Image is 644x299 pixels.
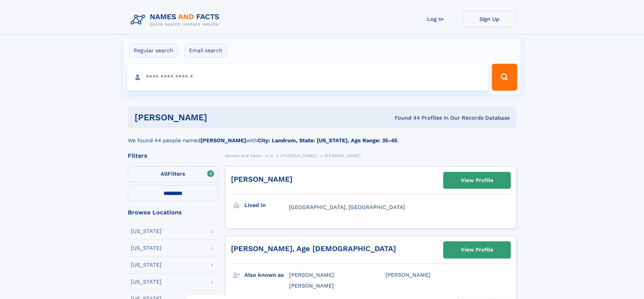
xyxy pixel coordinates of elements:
a: H [270,151,273,160]
div: [US_STATE] [131,229,162,234]
div: Found 44 Profiles In Our Records Database [301,114,510,122]
div: View Profile [461,242,493,258]
button: Search Button [492,64,517,91]
a: Names and Facts [225,151,262,160]
span: [GEOGRAPHIC_DATA], [GEOGRAPHIC_DATA] [289,204,405,210]
h3: Lived in [244,200,289,211]
div: View Profile [461,173,493,188]
span: [PERSON_NAME] [289,272,334,278]
input: search input [127,64,489,91]
b: [PERSON_NAME] [200,137,246,144]
a: View Profile [444,172,510,188]
span: All [161,171,168,177]
a: Log In [408,11,462,27]
a: Sign Up [462,11,517,27]
div: [US_STATE] [131,245,162,251]
div: [US_STATE] [131,279,162,285]
div: [US_STATE] [131,262,162,268]
a: View Profile [444,242,510,258]
span: [PERSON_NAME] [281,153,317,158]
div: Browse Locations [128,209,218,215]
label: Filters [128,166,218,182]
b: City: Landrum, State: [US_STATE], Age Range: 35-45 [258,137,397,144]
img: Logo Names and Facts [128,11,225,29]
span: [PERSON_NAME] [385,272,430,278]
span: H [270,153,273,158]
span: [PERSON_NAME] [325,153,361,158]
label: Regular search [129,43,177,58]
h1: [PERSON_NAME] [135,113,301,122]
label: Email search [185,43,227,58]
div: We found 44 people named with . [128,128,517,145]
a: [PERSON_NAME], Age [DEMOGRAPHIC_DATA] [231,244,396,253]
h3: Also known as [244,269,289,281]
a: [PERSON_NAME] [231,175,292,183]
span: [PERSON_NAME] [289,282,334,289]
a: [PERSON_NAME] [281,151,317,160]
div: Filters [128,153,218,159]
